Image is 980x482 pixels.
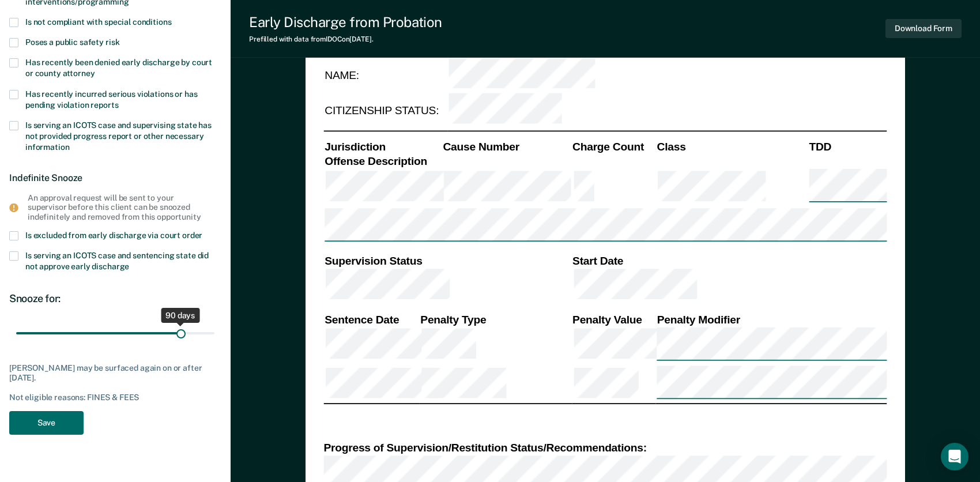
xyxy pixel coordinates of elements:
[324,441,887,455] div: Progress of Supervision/Restitution Status/Recommendations:
[571,140,656,154] th: Charge Count
[324,93,448,129] td: CITIZENSHIP STATUS:
[324,312,420,326] th: Sentence Date
[324,154,442,168] th: Offense Description
[808,140,887,154] th: TDD
[9,292,221,305] div: Snooze for:
[9,411,84,435] button: Save
[25,120,212,152] span: Is serving an ICOTS case and supervising state has not provided progress report or other necessar...
[25,17,171,27] span: Is not compliant with special conditions
[941,443,968,470] div: Open Intercom Messenger
[324,57,448,93] td: NAME:
[9,163,221,193] div: Indefinite Snooze
[25,37,119,47] span: Poses a public safety risk
[25,251,209,271] span: Is serving an ICOTS case and sentencing state did not approve early discharge
[656,140,808,154] th: Class
[442,140,572,154] th: Cause Number
[656,312,887,326] th: Penalty Modifier
[420,312,572,326] th: Penalty Type
[324,140,442,154] th: Jurisdiction
[324,254,572,268] th: Supervision Status
[571,312,656,326] th: Penalty Value
[571,254,887,268] th: Start Date
[249,35,442,43] div: Prefilled with data from IDOC on [DATE] .
[885,19,962,38] button: Download Form
[9,393,221,402] div: Not eligible reasons: FINES & FEES
[249,14,442,31] div: Early Discharge from Probation
[9,363,221,383] div: [PERSON_NAME] may be surfaced again on or after [DATE].
[25,89,197,110] span: Has recently incurred serious violations or has pending violation reports
[28,193,212,222] div: An approval request will be sent to your supervisor before this client can be snoozed indefinitel...
[25,58,212,78] span: Has recently been denied early discharge by court or county attorney
[25,231,202,240] span: Is excluded from early discharge via court order
[161,308,199,323] div: 90 days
